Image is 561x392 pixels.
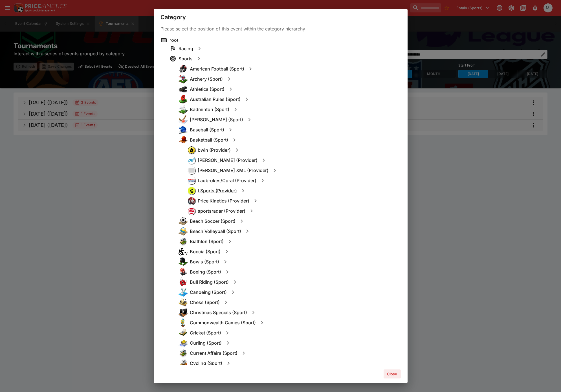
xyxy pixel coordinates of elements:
[179,74,188,83] img: archery.png
[190,228,241,234] h6: Beach Volleyball (Sport)
[160,25,401,32] p: Please select the position of this event within the category hierarchy
[190,340,222,346] h6: Curling (Sport)
[190,66,244,72] h6: American Football (Sport)
[190,76,223,82] h6: Archery (Sport)
[198,198,249,204] h6: Price Kinetics (Provider)
[190,320,256,326] h6: Commonwealth Games (Sport)
[154,9,408,25] div: Category
[190,86,225,92] h6: Athletics (Sport)
[170,37,178,43] h6: root
[188,157,195,164] img: donbest.png
[179,46,193,52] h6: Racing
[179,349,188,358] img: other.png
[198,178,256,184] h6: Ladbrokes/Coral (Provider)
[190,218,236,224] h6: Beach Soccer (Sport)
[179,64,188,73] img: american_football.png
[188,146,195,154] div: bwin
[179,338,188,347] img: curling.png
[188,187,195,195] div: LSports
[179,328,188,337] img: cricket.png
[190,350,237,356] h6: Current Affairs (Sport)
[179,247,188,256] img: boccia.png
[179,135,188,144] img: basketball.png
[198,208,245,214] h6: sportsradar (Provider)
[190,269,221,275] h6: Boxing (Sport)
[198,147,231,153] h6: bwin (Provider)
[190,137,228,143] h6: Basketball (Sport)
[179,298,188,307] img: chess.png
[188,146,195,154] img: bwin.png
[188,156,195,164] div: Don Best
[190,107,229,113] h6: Badminton (Sport)
[188,179,195,182] img: ladbrokescoral.png
[179,56,193,62] h6: Sports
[179,359,188,368] img: cycling.png
[179,115,188,124] img: bandy.png
[198,168,269,173] h6: [PERSON_NAME] XML (Provider)
[190,259,219,265] h6: Bowls (Sport)
[190,117,243,123] h6: [PERSON_NAME] (Sport)
[188,167,195,174] img: other.png
[188,207,195,215] div: sportsradar
[179,237,188,246] img: other.png
[188,197,195,204] img: pricekinetics.png
[179,105,188,114] img: badminton.png
[188,166,195,174] div: Don Best XML
[190,249,221,255] h6: Boccia (Sport)
[179,318,188,327] img: commonwealth_games.png
[188,208,195,214] img: sportsradar.png
[190,239,224,245] h6: Biathlon (Sport)
[198,188,237,194] h6: LSports (Provider)
[198,157,258,163] h6: [PERSON_NAME] (Provider)
[188,187,195,194] img: lsports.jpeg
[384,369,401,378] button: Close
[190,289,227,295] h6: Canoeing (Sport)
[179,227,188,236] img: beach_volleyball.png
[190,360,222,366] h6: Cycling (Sport)
[179,257,188,266] img: bowls.png
[190,96,241,102] h6: Australian Rules (Sport)
[179,278,188,287] img: bull_riding.png
[190,127,224,133] h6: Baseball (Sport)
[179,267,188,276] img: boxing.png
[179,125,188,134] img: baseball.png
[190,299,220,305] h6: Chess (Sport)
[179,85,188,94] img: athletics.png
[179,217,188,226] img: beach_soccer.png
[188,177,195,184] div: Ladbrokes/Coral
[179,288,188,297] img: canoeing.png
[188,197,195,205] div: Price Kinetics
[179,95,188,104] img: australian_rules.png
[179,308,188,317] img: specials.png
[190,310,247,316] h6: Christmas Specials (Sport)
[190,330,221,336] h6: Cricket (Sport)
[190,279,229,285] h6: Bull Riding (Sport)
